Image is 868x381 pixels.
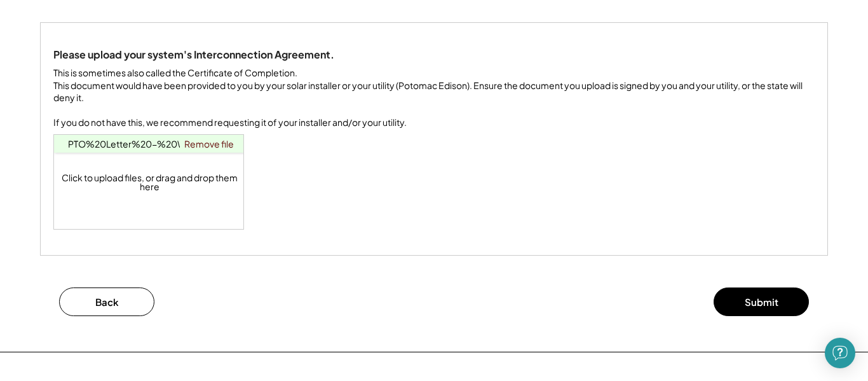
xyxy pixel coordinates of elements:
button: Submit [714,287,809,316]
div: This is sometimes also called the Certificate of Completion. This document would have been provid... [53,67,815,129]
div: Please upload your system's Interconnection Agreement. [53,48,334,62]
a: PTO%20Letter%20-%20Wooster.pdf [68,138,231,149]
div: Click to upload files, or drag and drop them here [54,135,245,229]
div: Open Intercom Messenger [825,338,855,368]
button: Back [59,287,154,316]
a: Remove file [180,135,238,153]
